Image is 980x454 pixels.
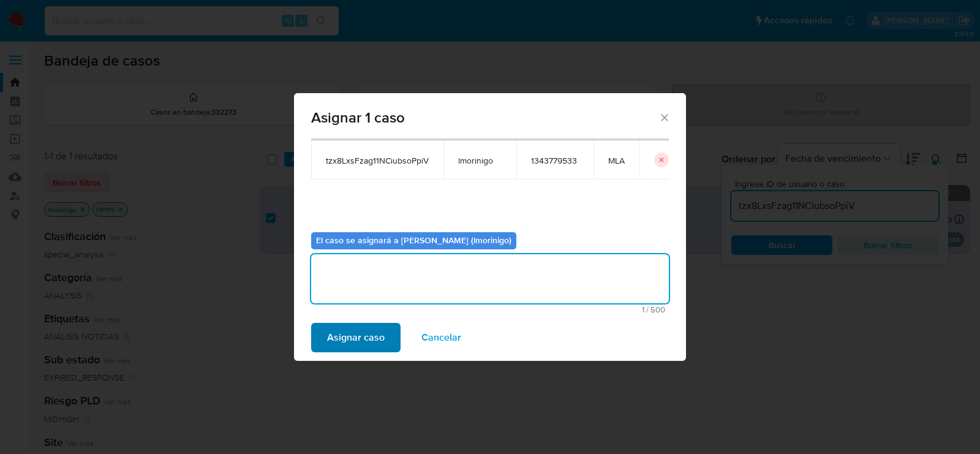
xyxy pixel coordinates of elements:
[311,323,401,352] button: Asignar caso
[315,306,665,314] span: Máximo 500 caracteres
[327,324,385,351] span: Asignar caso
[458,155,502,166] span: lmorinigo
[531,155,579,166] span: 1343779533
[311,110,658,125] span: Asignar 1 caso
[421,324,461,351] span: Cancelar
[326,155,429,166] span: tzx8LxsFzag11NCiubsoPpiV
[654,153,669,167] button: icon-button
[608,155,625,166] span: MLA
[405,323,477,352] button: Cancelar
[316,234,511,246] b: El caso se asignará a [PERSON_NAME] (lmorinigo)
[294,93,686,361] div: assign-modal
[658,112,669,123] button: Cerrar ventana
